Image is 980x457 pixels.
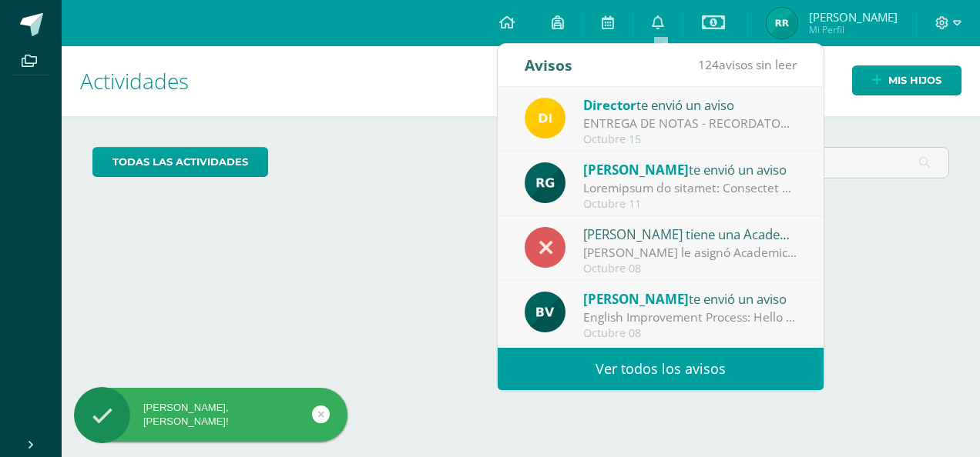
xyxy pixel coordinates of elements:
[888,66,941,95] span: Mis hijos
[92,147,268,177] a: todas las Actividades
[525,44,572,86] div: Avisos
[583,133,797,146] div: Octubre 15
[80,46,962,116] h1: Actividades
[583,224,797,244] div: [PERSON_NAME] tiene una Academicas
[698,56,797,73] span: avisos sin leer
[525,98,566,138] img: f0b35651ae50ff9c693c4cbd3f40c4bb.png
[767,8,797,38] img: 2685ae519bd8d954cde812ac26dde95c.png
[583,96,636,114] span: Director
[583,95,797,115] div: te envió un aviso
[498,348,824,390] a: Ver todos los avisos
[583,289,797,309] div: te envió un aviso
[698,56,719,73] span: 124
[583,327,797,340] div: Octubre 08
[809,9,898,25] span: [PERSON_NAME]
[525,162,566,203] img: 24ef3269677dd7dd963c57b86ff4a022.png
[583,159,797,179] div: te envió un aviso
[525,292,566,332] img: 07bdc07b5f7a5bb3996481c5c7550e72.png
[74,401,347,429] div: [PERSON_NAME], [PERSON_NAME]!
[852,65,962,95] a: Mis hijos
[583,161,689,178] span: [PERSON_NAME]
[583,115,797,132] div: ENTREGA DE NOTAS - RECORDATORIO Y DETALLES: Estimados padres de familia y/o encargados. Compartim...
[583,179,797,197] div: Invitación al webinar: Convierte tu proyecto en un negocio real : Estimados/as, reciban un cordia...
[809,23,898,36] span: Mi Perfil
[583,290,689,308] span: [PERSON_NAME]
[583,262,797,275] div: Octubre 08
[583,244,797,262] div: [PERSON_NAME] le asignó Academicas 'No entregó tareas' al alumno [PERSON_NAME]. Además indicó lo ...
[583,198,797,211] div: Octubre 11
[583,309,797,326] div: English Improvement Process: Hello Students, Please bring the following material for tomorrow's i...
